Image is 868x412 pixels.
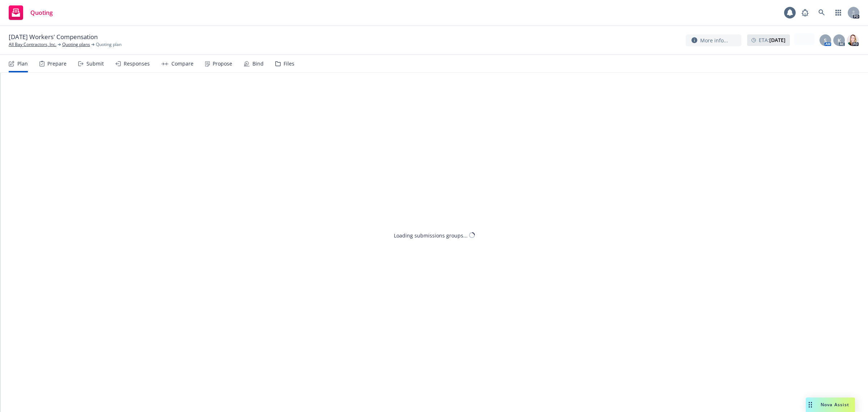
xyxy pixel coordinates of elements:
[124,61,150,67] div: Responses
[96,41,122,48] span: Quoting plan
[30,10,53,16] span: Quoting
[806,398,815,412] div: Drag to move
[798,5,812,20] a: Report a Bug
[847,34,859,46] img: photo
[62,41,90,48] a: Quoting plans
[838,37,841,44] span: K
[831,5,846,20] a: Switch app
[759,36,786,44] span: ETA :
[6,3,56,23] a: Quoting
[769,37,786,43] strong: [DATE]
[700,37,728,44] span: More info...
[9,41,56,48] a: All Bay Contractors, Inc.
[252,61,264,67] div: Bind
[17,61,28,67] div: Plan
[821,402,849,408] span: Nova Assist
[686,34,741,46] button: More info...
[86,61,104,67] div: Submit
[9,33,98,41] span: [DATE] Workers' Compensation
[284,61,294,67] div: Files
[824,37,827,44] span: S
[47,61,67,67] div: Prepare
[814,5,829,20] a: Search
[213,61,232,67] div: Propose
[394,231,468,239] div: Loading submissions groups...
[171,61,193,67] div: Compare
[806,398,855,412] button: Nova Assist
